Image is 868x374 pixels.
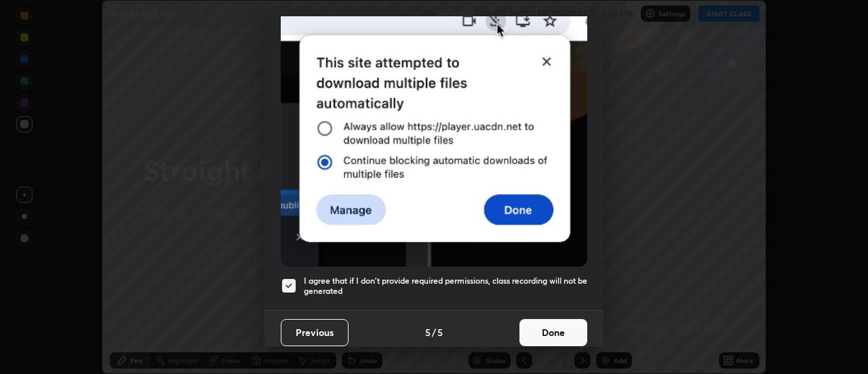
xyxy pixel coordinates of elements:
h5: I agree that if I don't provide required permissions, class recording will not be generated [304,276,587,297]
button: Done [519,319,587,346]
h4: 5 [437,325,443,339]
button: Previous [281,319,349,346]
h4: 5 [425,325,431,339]
h4: / [432,325,436,339]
